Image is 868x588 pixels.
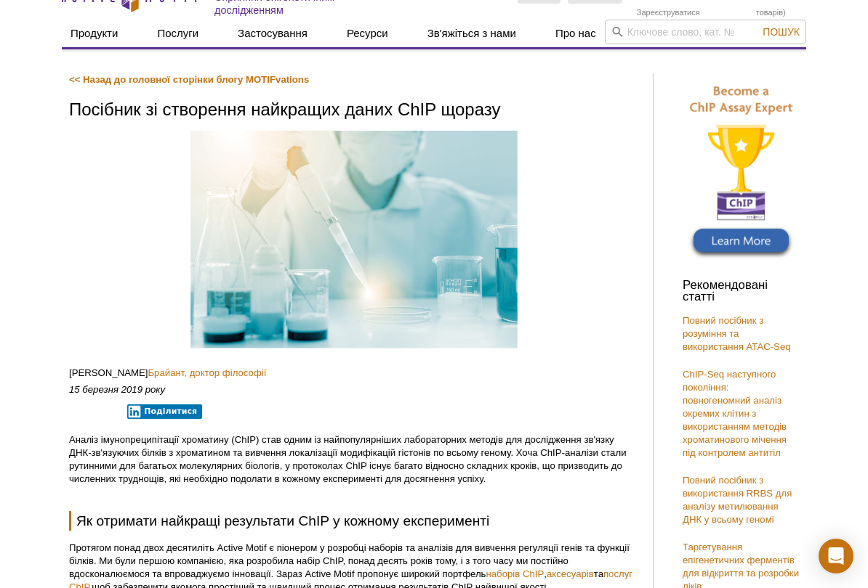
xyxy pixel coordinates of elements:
[238,27,308,39] font: Застосування
[71,27,118,39] font: Продукти
[605,20,806,44] input: Ключове слово, кат. №
[69,542,630,579] font: Протягом понад двох десятиліть Active Motif є піонером у розробці наборів та аналізів для вивченн...
[555,27,596,39] font: Про нас
[347,27,388,39] font: Ресурси
[758,25,804,38] button: Пошук
[594,568,603,579] font: та
[819,539,853,573] div: Відкрити Intercom Messenger
[190,130,518,348] img: Найкращі результати ЧІП
[419,20,525,47] a: Зв'яжіться з нами
[547,20,605,47] a: Про нас
[544,568,547,579] font: ,
[338,20,397,47] a: Ресурси
[69,404,117,418] iframe: Кнопка публікації X
[486,568,544,579] a: наборів ChIP
[683,315,791,352] a: Повний посібник з розуміння та використання ATAC-Seq
[148,20,207,47] a: Послуги
[637,7,700,17] a: Зареєструватися
[69,99,500,119] font: Посібник зі створення найкращих даних ChIP щоразу
[427,27,516,39] font: Зв'яжіться з нами
[763,26,800,38] font: Пошук
[69,367,148,378] font: [PERSON_NAME]
[127,404,202,419] button: Поділитися
[683,78,799,261] img: Станьте експертом з аналізу ChIP
[157,27,198,39] font: Послуги
[144,407,197,416] font: Поділитися
[683,369,787,458] a: ChIP-Seq наступного покоління: повногеномний аналіз окремих клітин з використанням методів хромат...
[683,278,768,304] font: Рекомендовані статті
[683,475,792,525] a: Повний посібник з використання RRBS для аналізу метилювання ДНК у всьому геномі
[547,568,594,579] a: аксесуарів
[229,20,316,47] a: Застосування
[69,74,309,85] a: << Назад до головної сторінки блогу MOTIFvations
[69,434,627,484] font: Аналіз імунопреципітації хроматину (ChIP) став одним із найпопулярніших лабораторних методів для ...
[62,20,126,47] a: Продукти
[69,384,165,395] font: 15 березня 2019 року
[148,367,266,378] a: Брайант, доктор філософії
[76,513,489,528] font: Як отримати найкращі результати ChIP у кожному експерименті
